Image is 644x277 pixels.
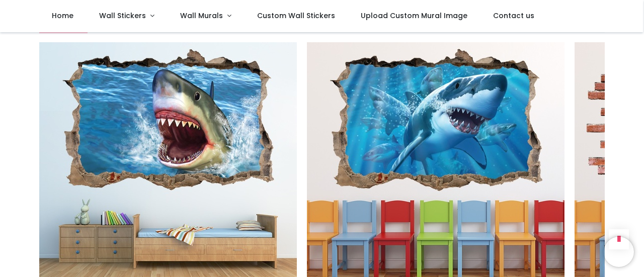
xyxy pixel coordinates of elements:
[99,11,146,21] span: Wall Stickers
[604,237,634,267] iframe: Brevo live chat
[180,11,223,21] span: Wall Murals
[257,11,335,21] span: Custom Wall Stickers
[361,11,467,21] span: Upload Custom Mural Image
[493,11,534,21] span: Contact us
[52,11,73,21] span: Home
[39,14,604,33] h5: Related Products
